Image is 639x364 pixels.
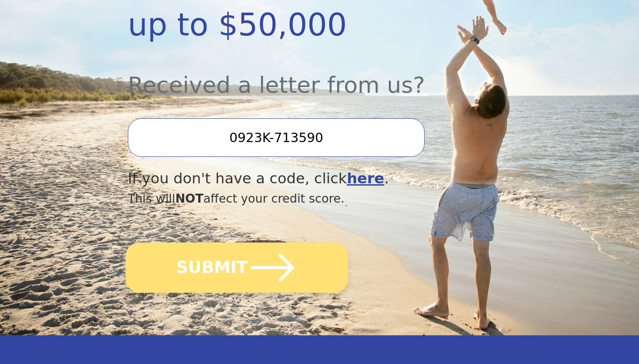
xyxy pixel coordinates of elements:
[128,168,454,190] div: If you don't have a code, click .
[128,48,454,102] div: Received a letter from us?
[175,191,204,205] span: NOT
[126,243,348,293] button: SUBMIT
[128,190,454,208] div: This will affect your credit score.
[128,118,425,157] input: Enter your Offer Code:
[347,170,384,187] a: here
